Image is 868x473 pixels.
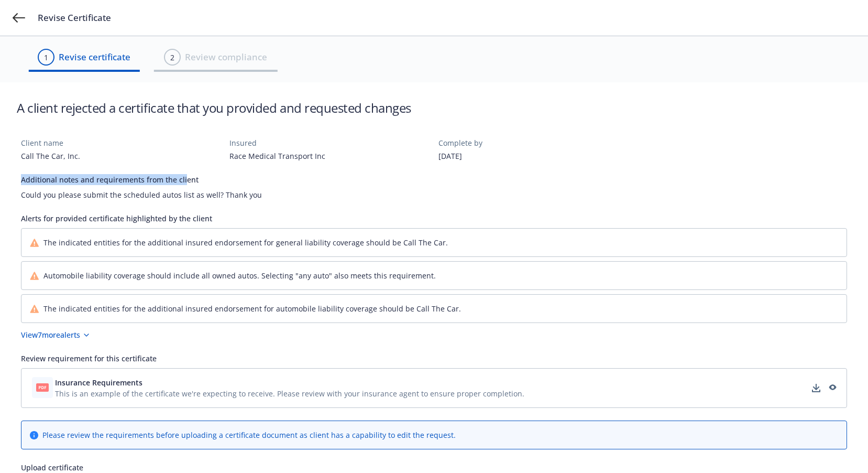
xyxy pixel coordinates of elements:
div: 1 [44,52,48,63]
div: Complete by [438,137,639,148]
span: The indicated entities for the additional insured endorsement for general liability coverage shou... [43,237,448,248]
h1: A client rejected a certificate that you provided and requested changes [17,99,411,116]
span: Revise certificate [59,50,130,64]
button: View7morealerts [21,329,847,340]
div: Upload certificate [21,462,847,473]
div: Alerts for provided certificate highlighted by the client [21,213,847,224]
span: This is an example of the certificate we're expecting to receive. Please review with your insuran... [55,388,524,399]
a: preview [826,382,838,394]
div: Please review the requirements before uploading a certificate document as client has a capability... [42,429,456,440]
div: Call The Car, Inc. [21,150,221,162]
div: Additional notes and requirements from the client [21,174,847,185]
div: Race Medical Transport Inc [229,150,430,162]
div: 2 [170,52,174,63]
div: [DATE] [438,150,639,162]
span: The indicated entities for the additional insured endorsement for automobile liability coverage s... [43,303,461,314]
div: Insurance RequirementsThis is an example of the certificate we're expecting to receive. Please re... [21,368,847,408]
span: Automobile liability coverage should include all owned autos. Selecting "any auto" also meets thi... [43,270,436,281]
div: View 7 more alerts [21,329,91,340]
div: Insured [229,137,430,148]
a: download [810,382,822,394]
span: Review compliance [185,50,267,64]
button: Insurance Requirements [55,377,524,388]
div: Review requirement for this certificate [21,353,847,364]
div: Could you please submit the scheduled autos list as well? Thank you [21,189,847,200]
span: Revise Certificate [38,12,111,24]
div: Client name [21,137,221,148]
span: Insurance Requirements [55,377,142,388]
